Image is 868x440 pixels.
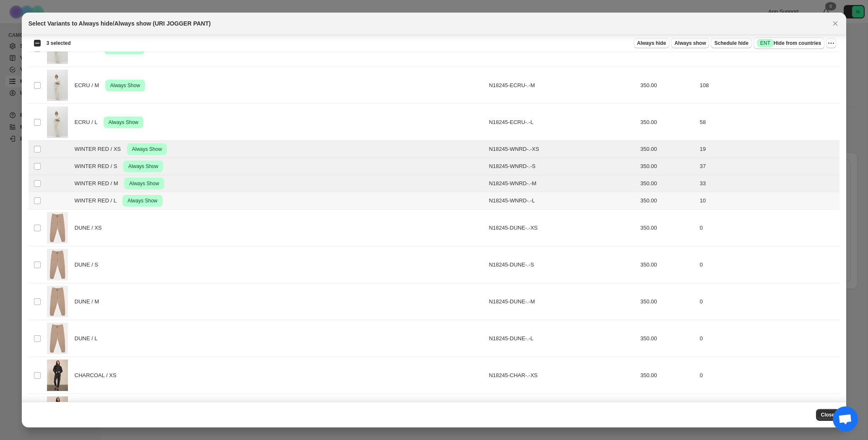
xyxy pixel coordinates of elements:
button: SuccessENTHide from countries [754,37,824,49]
span: Always Show [127,179,161,189]
td: 0 [697,394,840,431]
td: N18245-WNRD-.-S [486,158,637,175]
span: Always hide [637,40,666,47]
td: 350.00 [638,158,697,175]
img: N18245_URI_DUNE.jpg [47,249,68,280]
button: Always hide [634,38,669,48]
td: N18245-WNRD-.-L [486,192,637,210]
td: 33 [697,175,840,192]
span: Always Show [130,144,163,154]
span: ENT [760,40,770,47]
td: 350.00 [638,357,697,394]
span: WINTER RED / S [75,162,122,171]
td: 108 [697,67,840,104]
span: Always Show [127,161,160,171]
span: Always Show [107,117,140,127]
img: N18245_URI_DUNE.jpg [47,286,68,317]
td: 58 [697,104,840,141]
img: N18245_URI_CHARCOAL_00002.jpg [47,396,68,428]
span: DUNE / XS [75,224,106,232]
span: Close [821,412,835,418]
td: 0 [697,320,840,357]
td: 19 [697,141,840,158]
td: N18245-CHAR-.-XS [486,357,637,394]
button: Close [829,18,841,29]
td: N18245-DUNE-.-L [486,320,637,357]
td: 0 [697,357,840,394]
td: N18245-WNRD-.-M [486,175,637,192]
td: N18245-DUNE-.-S [486,246,637,283]
td: N18245-CHAR-.-S [486,394,637,431]
button: Close [816,409,840,421]
span: WINTER RED / M [75,179,123,188]
td: 350.00 [638,104,697,141]
span: Hide from countries [757,39,821,47]
img: N18245_URI_DUNE.jpg [47,212,68,243]
img: N18245_URI_DUNE.jpg [47,323,68,354]
img: N18245_URI_CHARCOAL_00002.jpg [47,360,68,391]
span: DUNE / S [75,261,103,269]
button: Always show [671,38,709,48]
td: N18245-WNRD-.-XS [486,141,637,158]
td: 350.00 [638,141,697,158]
td: 350.00 [638,246,697,283]
td: 37 [697,158,840,175]
span: ECRU / L [75,118,102,127]
button: More actions [826,38,836,48]
td: N18245-ECRU-.-L [486,104,637,141]
td: N18245-DUNE-.-M [486,283,637,320]
td: 10 [697,192,840,210]
img: RESHOOT_N18245_URI_ECRU_1579.jpg [47,106,68,138]
td: 350.00 [638,192,697,210]
td: 350.00 [638,320,697,357]
td: 350.00 [638,210,697,246]
button: Schedule hide [711,38,751,48]
span: Always Show [109,80,142,91]
h2: Select Variants to Always hide/Always show (URI JOGGER PANT) [29,19,211,28]
div: Open chat [833,406,858,432]
td: 350.00 [638,175,697,192]
td: 0 [697,283,840,320]
span: Schedule hide [714,40,748,47]
span: DUNE / M [75,298,104,306]
span: Always Show [126,196,159,206]
td: N18245-ECRU-.-M [486,67,637,104]
td: N18245-DUNE-.-XS [486,210,637,246]
span: WINTER RED / XS [75,145,125,153]
span: ECRU / M [75,81,104,90]
td: 0 [697,210,840,246]
span: CHARCOAL / XS [75,371,121,380]
td: 350.00 [638,67,697,104]
span: 3 selected [47,40,71,47]
span: WINTER RED / L [75,197,121,205]
span: Always show [674,40,706,47]
td: 0 [697,246,840,283]
td: 350.00 [638,283,697,320]
td: 350.00 [638,394,697,431]
span: DUNE / L [75,334,102,343]
img: RESHOOT_N18245_URI_ECRU_1579.jpg [47,70,68,101]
